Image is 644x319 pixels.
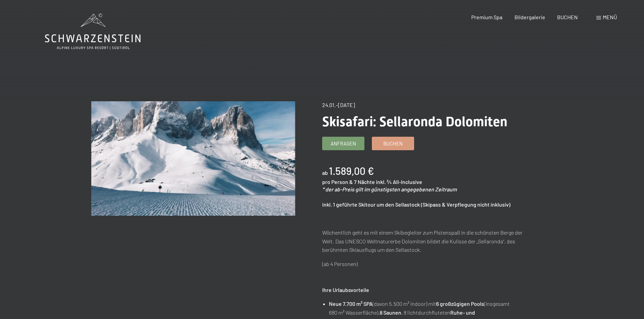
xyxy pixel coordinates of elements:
[383,140,403,147] span: Buchen
[372,137,414,150] a: Buchen
[436,300,484,307] strong: 6 großzügigen Pools
[323,137,364,150] a: Anfragen
[322,114,507,130] span: Skisafari: Sellaronda Dolomiten
[329,300,373,307] strong: Neue 7.700 m² SPA
[329,165,374,177] b: 1.589,00 €
[322,102,355,108] span: 24.01.–[DATE]
[471,14,502,20] a: Premium Spa
[376,179,422,185] span: inkl. ¾ All-Inclusive
[380,309,401,316] strong: 8 Saunen
[322,228,526,254] p: Wöchentlich geht es mit einem Skibegleiter zum Pistenspaß in die schönsten Berge der Welt. Das UN...
[322,179,353,185] span: pro Person &
[91,101,295,216] img: Skisafari: Sellaronda Dolomiten
[322,287,369,293] strong: Ihre Urlaubsvorteile
[515,14,545,20] a: Bildergalerie
[331,140,356,147] span: Anfragen
[322,169,328,176] span: ab
[603,14,617,20] span: Menü
[322,186,457,192] em: * der ab-Preis gilt im günstigsten angegebenen Zeitraum
[557,14,578,20] a: BUCHEN
[354,179,375,185] span: 7 Nächte
[322,201,510,208] strong: inkl. 1 geführte Skitour um den Sellastock (Skipass & Verpflegung nicht inklusiv)
[322,260,526,268] p: (ab 4 Personen)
